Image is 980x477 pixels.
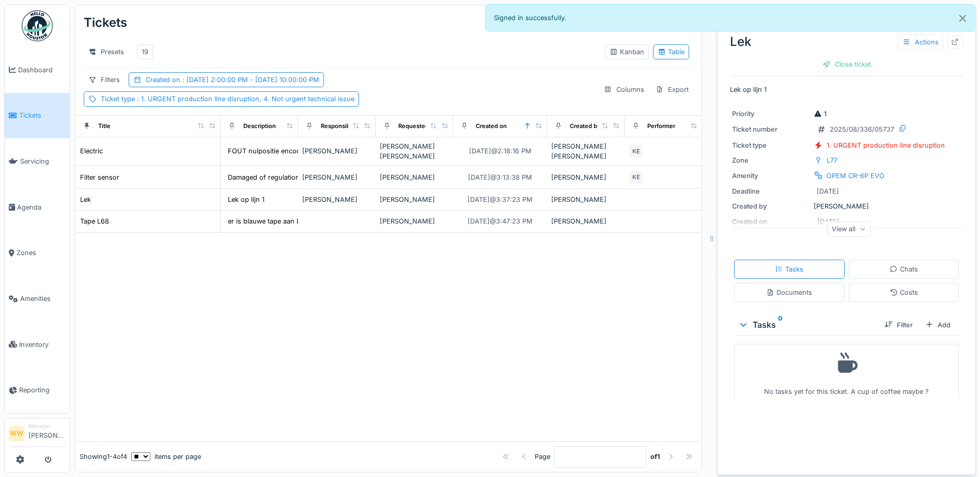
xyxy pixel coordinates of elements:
[302,195,371,204] div: [PERSON_NAME]
[180,76,319,84] span: : [DATE] 2:00:00 PM - [DATE] 10:00:00 PM
[80,216,109,226] div: Tape L68
[19,385,66,395] span: Reporting
[741,348,952,396] div: No tasks yet for this ticket. A cup of coffee maybe ?
[629,144,643,158] div: KE
[84,44,129,59] div: Presets
[468,172,532,182] div: [DATE] @ 3:13:38 PM
[469,146,532,156] div: [DATE] @ 2:18:16 PM
[951,5,974,32] button: Close
[28,422,66,430] div: Manager
[20,294,66,304] span: Amenities
[775,264,803,274] div: Tasks
[80,452,127,462] div: Showing 1 - 4 of 4
[535,452,550,462] div: Page
[80,195,91,204] div: Lek
[827,140,945,150] div: 1. URGENT production line disruption
[827,155,837,165] div: L77
[551,172,620,182] div: [PERSON_NAME]
[468,216,533,226] div: [DATE] @ 3:47:23 PM
[84,72,125,87] div: Filters
[730,33,963,51] div: Lek
[101,94,354,104] div: Ticket type
[9,426,24,441] li: WW
[880,318,917,332] div: Filter
[629,170,643,184] div: KE
[599,82,649,97] div: Columns
[5,138,70,184] a: Servicing
[5,368,70,414] a: Reporting
[468,195,533,204] div: [DATE] @ 3:37:23 PM
[610,47,644,57] div: Kanban
[84,9,127,36] div: Tickets
[732,155,810,165] div: Zone
[818,57,875,71] div: Close ticket
[551,141,620,161] div: [PERSON_NAME] [PERSON_NAME]
[142,47,148,57] div: 19
[830,124,894,134] div: 2025/08/336/05737
[730,85,963,94] p: Lek op lijn 1
[19,340,66,349] span: Inventory
[302,146,371,156] div: [PERSON_NAME]
[243,122,276,131] div: Description
[732,124,810,134] div: Ticket number
[732,186,810,196] div: Deadline
[732,201,810,211] div: Created by
[5,93,70,139] a: Tickets
[732,140,810,150] div: Ticket type
[28,422,66,444] li: [PERSON_NAME]
[5,322,70,368] a: Inventory
[380,141,449,161] div: [PERSON_NAME] [PERSON_NAME]
[17,248,66,258] span: Zones
[146,75,319,85] div: Created on
[732,201,961,211] div: [PERSON_NAME]
[658,47,685,57] div: Table
[228,146,334,156] div: FOUT nulpositie encoder patroon
[5,276,70,322] a: Amenities
[228,216,377,226] div: er is blauwe tape aan L68 (zie foto) Dit is een...
[131,452,201,462] div: items per page
[321,122,355,131] div: Responsible
[551,195,620,204] div: [PERSON_NAME]
[380,195,449,204] div: [PERSON_NAME]
[135,95,354,103] span: : 1. URGENT production line disruption, 4. Not urgent technical issue
[302,172,371,182] div: [PERSON_NAME]
[647,122,675,131] div: Performer
[17,202,66,212] span: Agenda
[732,109,810,119] div: Priority
[732,171,810,181] div: Amenity
[551,216,620,226] div: [PERSON_NAME]
[380,216,449,226] div: [PERSON_NAME]
[80,146,103,156] div: Electric
[650,452,660,462] strong: of 1
[921,318,955,332] div: Add
[651,82,693,97] div: Export
[814,109,827,119] div: 1
[5,47,70,93] a: Dashboard
[5,230,70,276] a: Zones
[80,172,119,182] div: Filter sensor
[398,122,438,131] div: Requested by
[380,172,449,182] div: [PERSON_NAME]
[766,288,812,297] div: Documents
[817,186,839,196] div: [DATE]
[898,35,943,50] div: Actions
[738,319,876,331] div: Tasks
[485,4,975,31] div: Signed in successfully.
[18,65,66,75] span: Dashboard
[19,110,66,120] span: Tickets
[20,156,66,166] span: Servicing
[228,172,381,182] div: Damaged of regulation in filter sensor, more of...
[570,122,601,131] div: Created by
[827,221,870,236] div: View all
[476,122,507,131] div: Created on
[5,184,70,230] a: Agenda
[22,10,53,41] img: Badge_color-CXgf-gQk.svg
[98,122,111,131] div: Title
[778,319,783,331] sup: 0
[890,264,918,274] div: Chats
[228,195,265,204] div: Lek op lijn 1
[890,288,918,297] div: Costs
[827,171,884,181] div: OPEM CR-6P EVO
[9,422,66,447] a: WW Manager[PERSON_NAME]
